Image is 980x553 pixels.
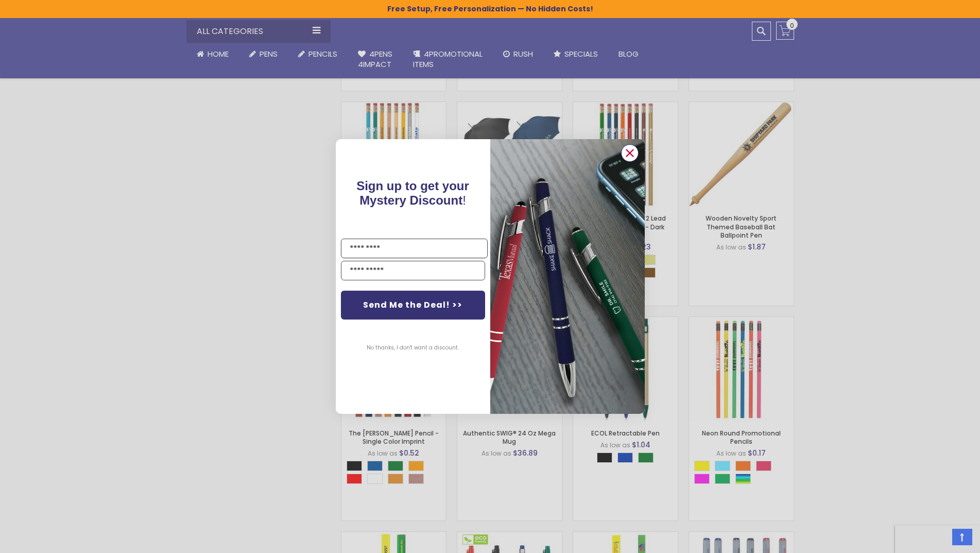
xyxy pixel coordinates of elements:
[356,179,469,207] span: Sign up to get your Mystery Discount
[490,139,645,414] img: 081b18bf-2f98-4675-a917-09431eb06994.jpeg
[621,144,639,162] button: Close dialog
[362,335,464,361] button: No thanks, I don't want a discount.
[341,261,485,280] input: YOUR EMAIL
[341,291,485,320] button: Send Me the Deal! >>
[356,179,469,207] span: !
[895,525,980,553] iframe: Google Customer Reviews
